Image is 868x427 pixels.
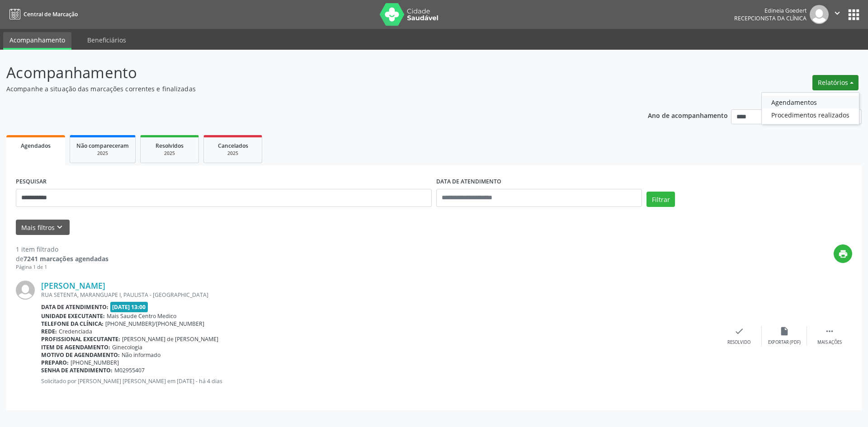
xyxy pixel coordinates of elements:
b: Telefone da clínica: [41,320,104,328]
img: img [810,5,829,24]
b: Motivo de agendamento: [41,351,120,359]
span: Resolvidos [156,142,184,150]
p: Acompanhamento [6,61,605,84]
span: [DATE] 13:00 [110,302,148,312]
span: Central de Marcação [24,10,78,18]
i: check [734,326,744,336]
span: [PHONE_NUMBER] [71,359,119,366]
div: Edineia Goedert [734,7,807,14]
a: [PERSON_NAME] [41,281,105,291]
a: Acompanhamento [3,32,71,50]
span: Cancelados [218,142,248,150]
span: Mais Saude Centro Medico [107,312,176,320]
span: Não compareceram [76,142,129,150]
b: Profissional executante: [41,335,120,343]
b: Item de agendamento: [41,343,110,351]
span: Ginecologia [112,343,142,351]
i:  [825,326,835,336]
button: Filtrar [646,192,675,207]
span: [PHONE_NUMBER]/[PHONE_NUMBER] [105,320,204,328]
button: print [834,244,852,263]
div: 2025 [76,150,129,157]
strong: 7241 marcações agendadas [24,254,108,263]
img: img [16,281,35,300]
span: Agendados [21,142,51,150]
div: 1 item filtrado [16,244,108,254]
ul: Relatórios [761,92,859,125]
div: Resolvido [727,339,750,346]
span: [PERSON_NAME] de [PERSON_NAME] [122,335,218,343]
p: Acompanhe a situação das marcações correntes e finalizadas [6,84,605,94]
a: Procedimentos realizados [762,108,859,121]
i: insert_drive_file [779,326,789,336]
div: RUA SETENTA, MARANGUAPE I, PAULISTA - [GEOGRAPHIC_DATA] [41,291,717,299]
div: 2025 [147,150,192,157]
label: PESQUISAR [16,175,47,189]
b: Rede: [41,328,57,335]
div: Mais ações [817,339,842,346]
button: Mais filtroskeyboard_arrow_down [16,220,70,235]
div: de [16,254,108,263]
a: Agendamentos [762,96,859,108]
label: DATA DE ATENDIMENTO [436,175,501,189]
i:  [832,8,842,18]
i: keyboard_arrow_down [55,222,65,232]
a: Central de Marcação [6,7,78,22]
span: Credenciada [59,328,92,335]
p: Solicitado por [PERSON_NAME] [PERSON_NAME] em [DATE] - há 4 dias [41,377,717,385]
div: 2025 [210,150,255,157]
i: print [838,249,848,259]
button:  [829,5,846,24]
span: Recepcionista da clínica [734,14,807,22]
p: Ano de acompanhamento [648,109,728,121]
b: Unidade executante: [41,312,105,320]
div: Exportar (PDF) [768,339,801,346]
button: apps [846,7,862,23]
b: Preparo: [41,359,69,366]
button: Relatórios [812,75,859,90]
span: M02955407 [114,366,145,374]
span: Não informado [122,351,160,359]
b: Senha de atendimento: [41,366,113,374]
b: Data de atendimento: [41,303,108,311]
div: Página 1 de 1 [16,263,108,271]
a: Beneficiários [81,32,132,48]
